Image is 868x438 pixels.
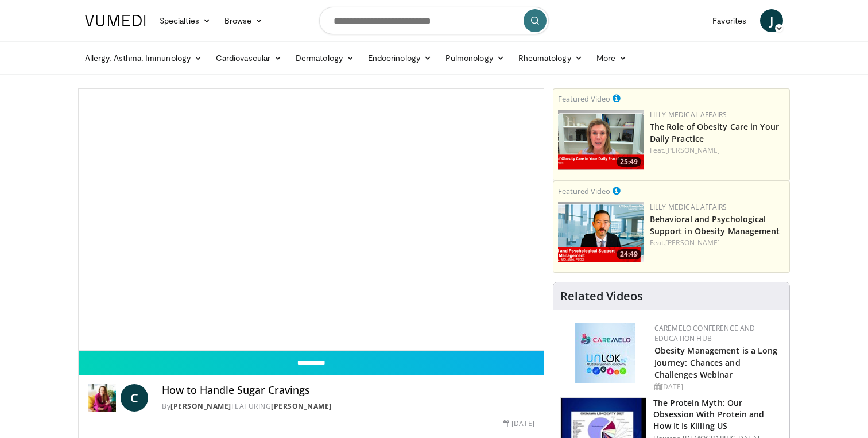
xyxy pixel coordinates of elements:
img: VuMedi Logo [85,15,146,26]
a: Allergy, Asthma, Immunology [78,46,209,69]
small: Featured Video [558,186,610,196]
div: Feat. [650,145,785,156]
a: Endocrinology [361,46,439,69]
a: Cardiovascular [209,46,289,69]
img: 45df64a9-a6de-482c-8a90-ada250f7980c.png.150x105_q85_autocrop_double_scale_upscale_version-0.2.jpg [575,323,635,383]
a: C [121,384,148,412]
video-js: Video Player [79,89,544,351]
img: Dr. Carolynn Francavilla [88,384,116,412]
img: e1208b6b-349f-4914-9dd7-f97803bdbf1d.png.150x105_q85_crop-smart_upscale.png [558,110,644,170]
a: Behavioral and Psychological Support in Obesity Management [650,214,780,237]
div: By FEATURING [162,401,534,412]
div: Feat. [650,238,785,248]
a: CaReMeLO Conference and Education Hub [654,323,755,343]
a: Rheumatology [511,46,590,69]
small: Featured Video [558,94,610,104]
a: [PERSON_NAME] [665,145,720,155]
a: 25:49 [558,110,644,170]
a: The Role of Obesity Care in Your Daily Practice [650,121,779,144]
a: [PERSON_NAME] [170,401,231,411]
a: Favorites [706,9,753,32]
a: J [760,9,783,32]
span: 25:49 [617,157,641,167]
a: 24:49 [558,202,644,262]
h4: Related Videos [560,289,643,303]
a: Dermatology [289,46,361,69]
a: [PERSON_NAME] [271,401,332,411]
div: [DATE] [654,382,780,392]
a: Lilly Medical Affairs [650,110,727,119]
a: Lilly Medical Affairs [650,202,727,212]
div: [DATE] [503,418,534,429]
a: Browse [218,9,270,32]
a: Specialties [153,9,218,32]
h4: How to Handle Sugar Cravings [162,384,534,397]
input: Search topics, interventions [319,7,549,34]
a: Obesity Management is a Long Journey: Chances and Challenges Webinar [654,345,778,380]
a: More [590,46,634,69]
span: 24:49 [617,249,641,259]
a: [PERSON_NAME] [665,238,720,247]
img: ba3304f6-7838-4e41-9c0f-2e31ebde6754.png.150x105_q85_crop-smart_upscale.png [558,202,644,262]
a: Pulmonology [439,46,511,69]
h3: The Protein Myth: Our Obsession With Protein and How It Is Killing US [653,397,782,432]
